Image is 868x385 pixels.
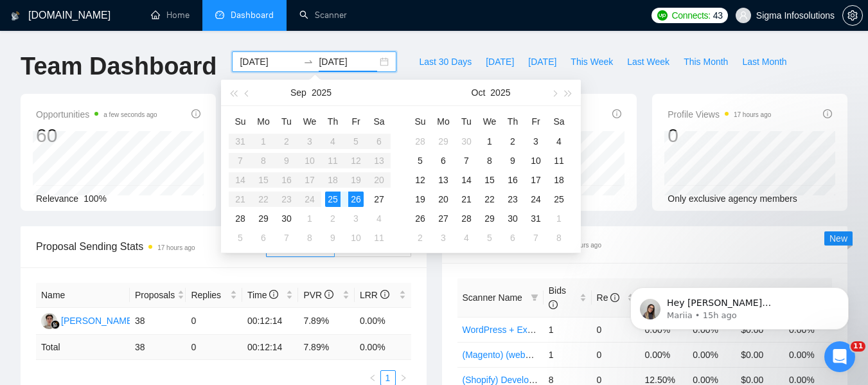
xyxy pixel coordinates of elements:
[734,111,771,118] time: 17 hours ago
[478,170,501,190] td: 2025-10-15
[56,49,222,61] p: Message from Mariia, sent 15h ago
[505,230,520,246] div: 6
[478,228,501,247] td: 2025-11-05
[463,325,543,335] a: WordPress + Expert
[275,111,298,132] th: Tu
[524,228,547,247] td: 2025-11-07
[303,290,333,300] span: PVR
[231,10,274,21] span: Dashboard
[432,190,455,209] td: 2025-10-20
[321,190,344,209] td: 2025-09-25
[551,192,567,207] div: 25
[551,134,567,149] div: 4
[592,342,640,367] td: 0
[501,209,524,228] td: 2025-10-30
[11,6,20,26] img: logo
[41,313,57,329] img: RG
[348,192,364,207] div: 26
[457,237,833,253] span: Scanner Breakdown
[501,132,524,151] td: 2025-10-02
[784,342,832,367] td: 0.00%
[130,335,186,360] td: 38
[344,209,368,228] td: 2025-10-03
[36,238,266,255] span: Proposal Sending Stats
[482,153,497,168] div: 8
[671,8,710,22] span: Connects:
[321,209,344,228] td: 2025-10-02
[240,55,298,69] input: Start date
[436,134,451,149] div: 29
[247,290,278,300] span: Time
[851,341,865,352] span: 11
[551,172,567,188] div: 18
[412,51,479,72] button: Last 30 Days
[409,209,432,228] td: 2025-10-26
[290,80,306,105] button: Sep
[368,111,391,132] th: Sa
[191,109,200,118] span: info-circle
[482,211,497,226] div: 29
[275,209,298,228] td: 2025-09-30
[344,190,368,209] td: 2025-09-26
[157,244,195,251] time: 17 hours ago
[252,209,275,228] td: 2025-09-29
[639,342,687,367] td: 0.00%
[505,192,520,207] div: 23
[547,132,571,151] td: 2025-10-04
[528,134,544,149] div: 3
[436,211,451,226] div: 27
[528,55,556,69] span: [DATE]
[279,230,294,246] div: 7
[528,192,544,207] div: 24
[371,230,387,246] div: 11
[348,230,364,246] div: 10
[455,228,478,247] td: 2025-11-04
[229,209,252,228] td: 2025-09-28
[611,260,868,350] iframe: Intercom notifications message
[490,80,510,105] button: 2025
[505,153,520,168] div: 9
[368,209,391,228] td: 2025-10-04
[455,111,478,132] th: Tu
[612,109,621,118] span: info-circle
[455,151,478,170] td: 2025-10-07
[319,55,377,69] input: End date
[547,170,571,190] td: 2025-10-18
[412,211,428,226] div: 26
[298,335,355,360] td: 7.89 %
[549,300,558,309] span: info-circle
[528,288,541,307] span: filter
[501,151,524,170] td: 2025-10-09
[302,230,317,246] div: 8
[303,57,314,67] span: to
[84,193,107,204] span: 100%
[371,192,387,207] div: 27
[269,290,278,299] span: info-circle
[275,228,298,247] td: 2025-10-07
[256,230,271,246] div: 6
[432,209,455,228] td: 2025-10-27
[459,153,474,168] div: 7
[463,350,543,360] a: (Magento) (website)
[252,228,275,247] td: 2025-10-06
[824,341,855,372] iframe: Intercom live chat
[842,10,863,21] a: setting
[252,111,275,132] th: Mo
[135,288,175,302] span: Proposals
[547,228,571,247] td: 2025-11-08
[409,190,432,209] td: 2025-10-19
[409,228,432,247] td: 2025-11-02
[478,151,501,170] td: 2025-10-08
[419,55,472,69] span: Last 30 Days
[736,342,784,367] td: $0.00
[713,8,723,22] span: 43
[325,230,341,246] div: 9
[233,211,248,226] div: 28
[528,230,544,246] div: 7
[842,5,863,26] button: setting
[478,132,501,151] td: 2025-10-01
[742,55,786,69] span: Last Month
[482,134,497,149] div: 1
[486,55,514,69] span: [DATE]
